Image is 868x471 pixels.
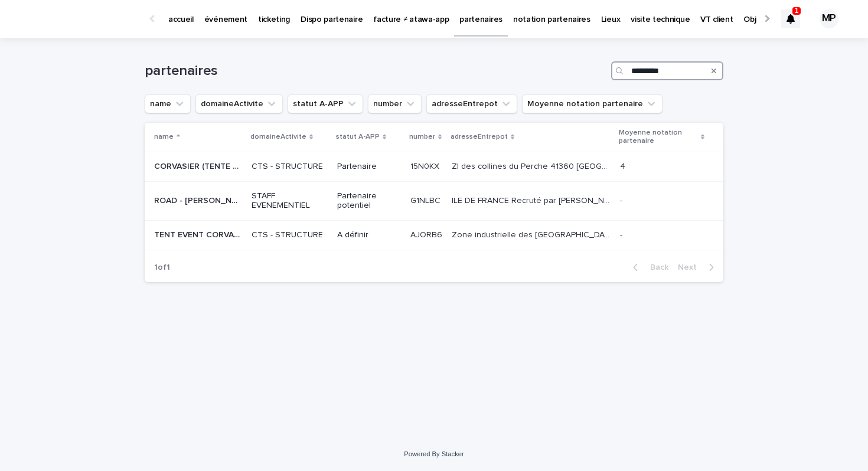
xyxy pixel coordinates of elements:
p: 1 of 1 [145,253,180,282]
p: Partenaire [337,162,401,172]
img: Ls34BcGeRexTGTNfXpUC [24,7,138,31]
p: 15N0KX [410,159,442,172]
p: CORVASIER (TENTE EVENT) [154,159,244,172]
p: adresseEntrepot [451,130,508,143]
div: MP [820,9,838,28]
p: STAFF EVENEMENTIEL [252,191,328,211]
p: statut A-APP [336,130,380,143]
p: - [620,228,625,240]
p: G1NLBC [410,194,443,206]
p: CTS - STRUCTURE [252,162,328,172]
p: Moyenne notation partenaire [619,126,698,148]
p: CTS - STRUCTURE [252,230,328,240]
p: number [409,130,435,143]
p: ZI des collines du Perche 41360 Savigny sur Braye [452,159,613,172]
span: Back [643,263,668,272]
button: statut A-APP [288,94,363,113]
span: Next [678,263,704,272]
button: Next [673,262,723,273]
h1: partenaires [145,63,606,80]
p: 4 [620,159,628,172]
tr: TENT EVENT CORVASIERTENT EVENT CORVASIER CTS - STRUCTUREA définirAJORB6AJORB6 Zone industrielle d... [145,221,723,250]
p: ILE DE FRANCE Recruté par Maxime Paulin Siret : 982266744 00019 Taille XXL [452,194,613,206]
button: name [145,94,191,113]
button: adresseEntrepot [426,94,517,113]
div: 1 [781,9,800,28]
p: name [154,130,174,143]
input: Search [611,61,723,80]
button: domaineActivite [195,94,283,113]
p: A définir [337,230,401,240]
p: AJORB6 [410,228,445,240]
p: Zone industrielle des Collines du Perche 41170 Sargé sur braye [452,228,613,240]
tr: CORVASIER (TENTE EVENT)CORVASIER (TENTE EVENT) CTS - STRUCTUREPartenaire15N0KX15N0KX ZI des colli... [145,152,723,181]
button: Moyenne notation partenaire [522,94,663,113]
p: Partenaire potentiel [337,191,401,211]
p: domaineActivite [250,130,306,143]
p: ROAD - LOU CORVAISIER [154,194,244,206]
button: number [368,94,422,113]
p: 1 [795,6,799,15]
tr: ROAD - [PERSON_NAME]ROAD - [PERSON_NAME] STAFF EVENEMENTIELPartenaire potentielG1NLBCG1NLBC ILE D... [145,181,723,221]
a: Powered By Stacker [404,450,464,457]
button: Back [624,262,673,273]
p: TENT EVENT CORVASIER [154,228,244,240]
p: - [620,194,625,206]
